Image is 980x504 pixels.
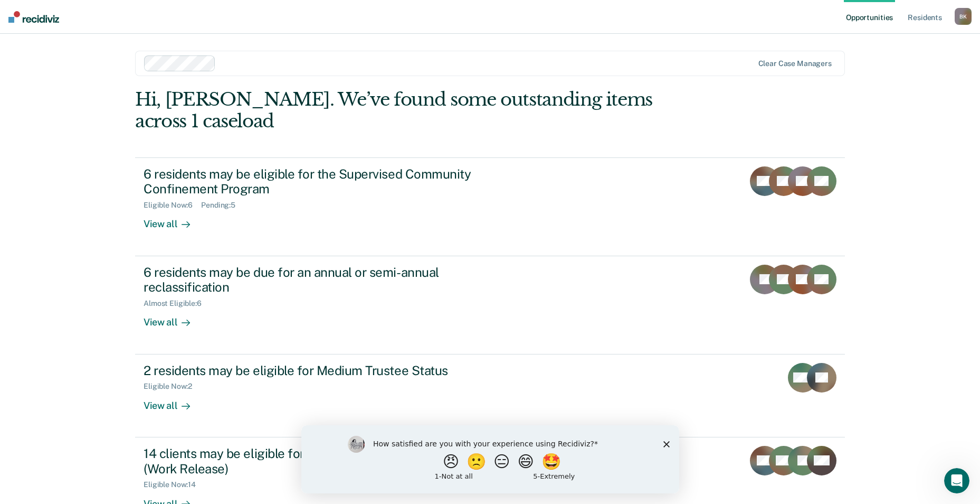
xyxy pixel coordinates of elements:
[144,166,514,197] div: 6 residents may be eligible for the Supervised Community Confinement Program
[144,210,203,230] div: View all
[135,157,845,256] a: 6 residents may be eligible for the Supervised Community Confinement ProgramEligible Now:6Pending...
[144,382,201,391] div: Eligible Now : 2
[201,201,244,210] div: Pending : 5
[8,11,59,23] img: Recidiviz
[144,480,204,489] div: Eligible Now : 14
[135,89,703,132] div: Hi, [PERSON_NAME]. We’ve found some outstanding items across 1 caseload
[144,391,203,412] div: View all
[135,354,845,437] a: 2 residents may be eligible for Medium Trustee StatusEligible Now:2View all
[144,308,203,329] div: View all
[758,59,832,68] div: Clear case managers
[955,8,972,25] div: B K
[944,468,969,493] iframe: Intercom live chat
[144,446,514,477] div: 14 clients may be eligible for the Community Transition Program (Work Release)
[144,201,201,210] div: Eligible Now : 6
[301,425,679,493] iframe: Survey by Kim from Recidiviz
[955,8,972,25] button: BK
[135,256,845,354] a: 6 residents may be due for an annual or semi-annual reclassificationAlmost Eligible:6View all
[144,265,514,295] div: 6 residents may be due for an annual or semi-annual reclassification
[144,363,514,378] div: 2 residents may be eligible for Medium Trustee Status
[144,299,210,308] div: Almost Eligible : 6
